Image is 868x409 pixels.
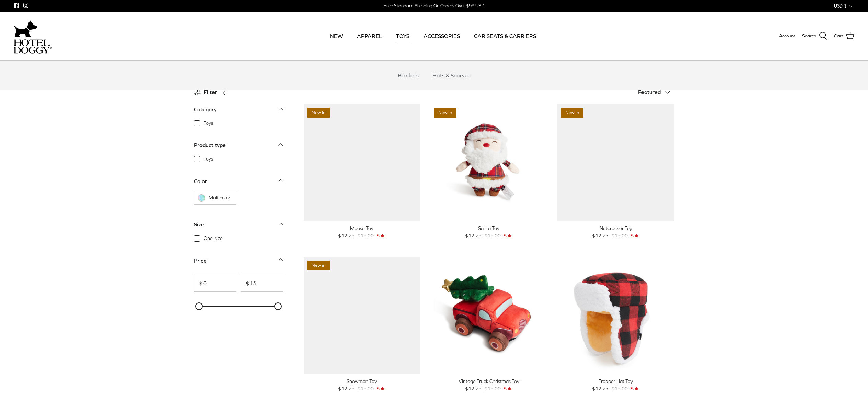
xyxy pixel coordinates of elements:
span: Sale [504,232,513,240]
div: Product type [194,141,226,150]
div: Trapper Hat Toy [557,377,674,385]
span: Featured [638,89,661,95]
a: Vintage Truck Christmas Toy $12.75 $15.00 Sale [430,377,547,393]
a: Santa Toy [430,104,547,221]
span: $15.00 [611,232,628,240]
div: Nutcracker Toy [557,224,674,232]
a: Trapper Hat Toy $12.75 $15.00 Sale [557,377,674,393]
img: dog-icon.svg [14,19,38,39]
a: Instagram [23,3,28,8]
a: Price [194,255,283,270]
div: Free Standard Shipping On Orders Over $99 USD [384,3,484,9]
span: $15.00 [484,385,501,393]
div: Snowman Toy [304,377,420,385]
div: Vintage Truck Christmas Toy [430,377,547,385]
span: $15.00 [484,232,501,240]
span: 15% off [561,261,585,270]
div: Primary navigation [102,24,764,48]
span: Filter [204,88,217,97]
a: Filter [194,84,231,101]
div: Size [194,220,204,229]
a: Vintage Truck Christmas Toy [430,257,547,374]
div: Moose Toy [304,224,420,232]
span: $15.00 [357,385,374,393]
a: NEW [324,24,349,48]
span: $ [194,280,202,286]
span: $12.75 [338,385,355,393]
a: Blankets [392,65,425,86]
span: 15% off [434,261,458,270]
span: Toys [204,120,213,127]
span: Toys [204,156,213,163]
span: $ [241,280,249,286]
a: Snowman Toy $12.75 $15.00 Sale [304,377,420,393]
a: Santa Toy $12.75 $15.00 Sale [430,224,547,240]
span: $12.75 [592,232,609,240]
a: Trapper Hat Toy [557,257,674,374]
span: $15.00 [357,232,374,240]
img: hoteldoggycom [14,39,52,54]
a: Account [779,33,795,40]
span: Sale [377,385,386,393]
span: Multicolor [209,195,233,201]
span: New in [434,108,456,118]
span: Account [779,33,795,38]
a: Free Standard Shipping On Orders Over $99 USD [384,1,484,11]
a: CAR SEATS & CARRIERS [468,24,542,48]
span: Search [802,33,816,40]
div: Category [194,105,217,114]
button: Featured [638,85,674,100]
div: Price [194,256,207,265]
span: Sale [630,232,640,240]
a: ACCESSORIES [417,24,466,48]
a: Color [194,176,283,191]
input: From [194,275,236,292]
a: APPAREL [351,24,388,48]
div: Santa Toy [430,224,547,232]
a: Product type [194,140,283,155]
span: Sale [504,385,513,393]
a: Nutcracker Toy [557,104,674,221]
a: hoteldoggycom [14,19,52,54]
span: Sale [630,385,640,393]
span: New in [561,108,583,118]
span: One-size [204,235,223,242]
div: Color [194,177,207,186]
a: Moose Toy [304,104,420,221]
a: Moose Toy $12.75 $15.00 Sale [304,224,420,240]
a: Nutcracker Toy $12.75 $15.00 Sale [557,224,674,240]
a: Hats & Scarves [426,65,476,86]
span: $15.00 [611,385,628,393]
input: To [241,275,283,292]
span: Sale [377,232,386,240]
span: New in [307,261,330,270]
span: $12.75 [592,385,609,393]
span: $12.75 [338,232,355,240]
a: TOYS [390,24,416,48]
a: Category [194,104,283,120]
a: Facebook [14,3,19,8]
span: Cart [834,33,843,40]
span: New in [307,108,330,118]
span: $12.75 [465,232,482,240]
a: Snowman Toy [304,257,420,374]
span: $12.75 [465,385,482,393]
a: Search [802,32,827,41]
a: Size [194,219,283,235]
a: Cart [834,32,854,41]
